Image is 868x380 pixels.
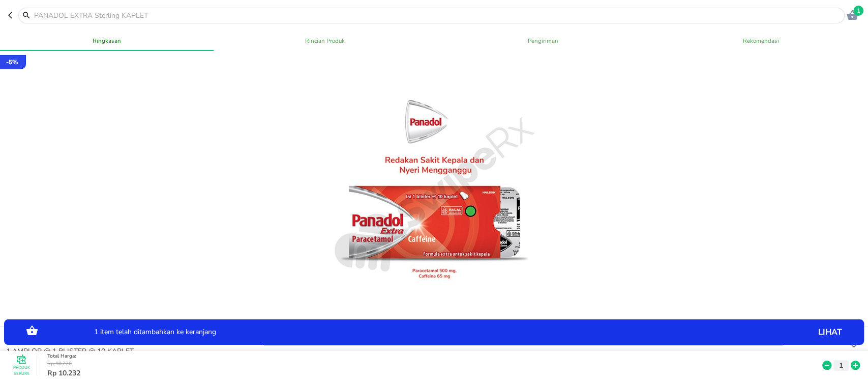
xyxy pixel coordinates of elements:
[11,356,32,376] button: Produk Serupa
[47,352,820,360] p: Total Harga :
[47,368,820,378] p: Rp 10.232
[6,58,18,67] p: - 5 %
[47,360,820,368] p: Rp 10.770
[4,36,210,46] span: Ringkasan
[836,360,846,371] p: 1
[833,360,849,371] button: 1
[33,10,842,21] input: PANADOL EXTRA Sterling KAPLET
[853,6,863,16] span: 1
[440,36,646,46] span: Pengiriman
[11,365,32,377] p: Produk Serupa
[658,36,864,46] span: Rekomendasi
[222,36,428,46] span: Rincian Produk
[845,8,860,23] button: 1
[94,329,706,336] p: 1 item telah ditambahkan ke keranjang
